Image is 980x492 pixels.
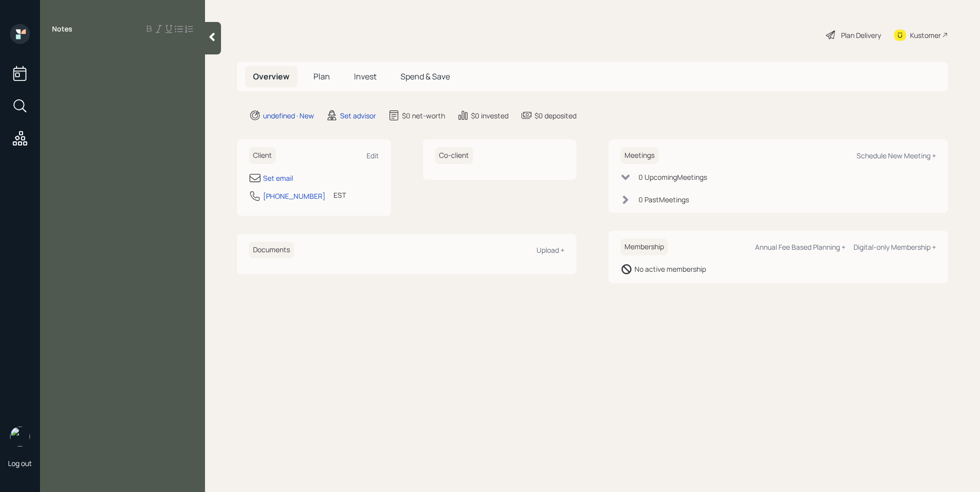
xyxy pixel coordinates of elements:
[856,151,936,160] div: Schedule New Meeting +
[253,71,289,82] span: Overview
[8,459,32,468] div: Log out
[534,110,576,121] div: $0 deposited
[354,71,376,82] span: Invest
[755,242,845,252] div: Annual Fee Based Planning +
[471,110,508,121] div: $0 invested
[249,242,294,258] h6: Documents
[536,245,564,255] div: Upload +
[340,110,376,121] div: Set advisor
[841,30,881,40] div: Plan Delivery
[400,71,450,82] span: Spend & Save
[402,110,445,121] div: $0 net-worth
[52,24,72,34] label: Notes
[366,151,379,160] div: Edit
[435,147,473,164] h6: Co-client
[263,173,293,183] div: Set email
[853,242,936,252] div: Digital-only Membership +
[638,194,689,205] div: 0 Past Meeting s
[263,110,314,121] div: undefined · New
[638,172,707,182] div: 0 Upcoming Meeting s
[620,239,668,255] h6: Membership
[333,190,346,200] div: EST
[263,191,325,201] div: [PHONE_NUMBER]
[634,264,706,274] div: No active membership
[10,427,30,447] img: retirable_logo.png
[313,71,330,82] span: Plan
[249,147,276,164] h6: Client
[620,147,658,164] h6: Meetings
[910,30,941,40] div: Kustomer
